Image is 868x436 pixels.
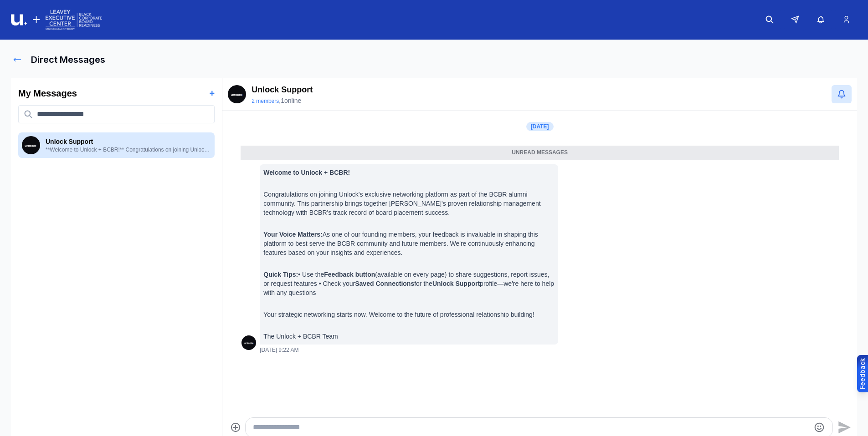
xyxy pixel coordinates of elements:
[228,85,246,103] img: demo_screen.png
[526,122,554,131] div: [DATE]
[263,231,322,238] strong: Your Voice Matters:
[324,271,375,278] strong: Feedback button
[241,335,256,350] img: User avatar
[263,271,298,278] strong: Quick Tips:
[252,97,279,105] button: 2 members
[252,83,313,96] p: Unlock Support
[241,146,839,160] div: Unread messages
[260,346,298,354] span: [DATE] 9:22 AM
[46,146,211,153] p: **Welcome to Unlock + BCBR!** Congratulations on joining Unlock's exclusive networking platform a...
[252,96,313,105] div: , 1 online
[18,87,77,100] h2: My Messages
[253,422,809,433] textarea: Type your message
[857,355,868,392] button: Provide feedback
[432,280,480,287] strong: Unlock Support
[31,53,105,66] h1: Direct Messages
[263,169,350,176] strong: Welcome to Unlock + BCBR!
[46,137,211,146] p: Unlock Support
[814,422,825,433] button: Emoji picker
[11,8,102,31] img: Logo
[355,280,414,287] strong: Saved Connections
[263,230,554,257] p: As one of our founding members, your feedback is invaluable in shaping this platform to best serv...
[263,332,554,341] p: The Unlock + BCBR Team
[858,358,867,389] div: Feedback
[263,310,554,319] p: Your strategic networking starts now. Welcome to the future of professional relationship building!
[210,87,215,100] button: +
[263,270,554,297] p: • Use the (available on every page) to share suggestions, report issues, or request features • Ch...
[22,136,40,154] img: User avatar
[263,190,554,217] p: Congratulations on joining Unlock's exclusive networking platform as part of the BCBR alumni comm...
